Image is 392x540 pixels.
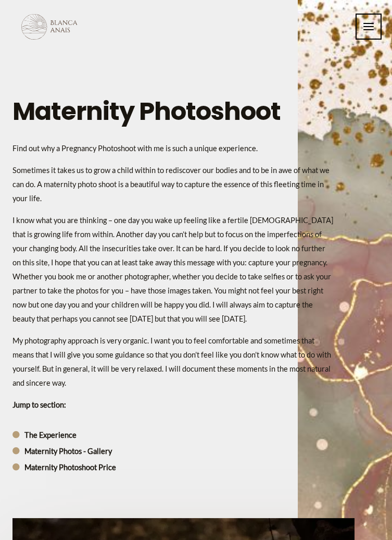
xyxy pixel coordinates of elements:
[12,213,334,326] p: I know what you are thinking – one day you wake up feeling like a fertile [DEMOGRAPHIC_DATA] that...
[12,141,334,155] p: Find out why a Pregnancy Photoshoot with me is such a unique experience.
[12,94,281,129] h1: Maternity Photoshoot
[22,444,112,458] span: Maternity Photos - Gallery
[12,428,116,442] a: The Experience
[22,428,77,442] span: The Experience
[12,163,334,205] p: Sometimes it takes us to grow a child within to rediscover our bodies and to be in awe of what we...
[12,444,116,458] a: Maternity Photos - Gallery
[12,460,116,474] a: Maternity Photoshoot Price
[22,460,116,474] span: Maternity Photoshoot Price
[12,334,334,390] p: My photography approach is very organic. I want you to feel comfortable and sometimes that means ...
[12,400,66,409] b: Jump to section:
[10,14,88,40] img: Blanca Anais Photography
